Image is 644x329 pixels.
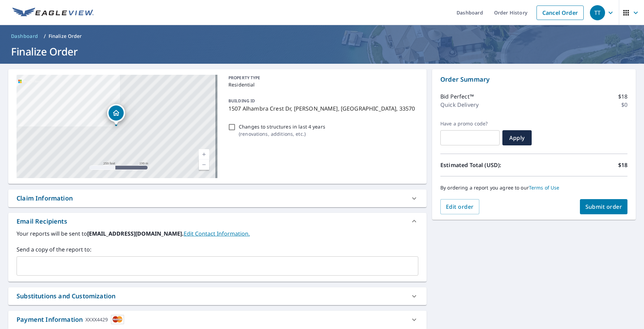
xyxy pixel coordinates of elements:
label: Your reports will be sent to [17,229,418,238]
p: Order Summary [440,75,627,84]
div: Dropped pin, building 1, Residential property, 1507 Alhambra Crest Dr Ruskin, FL 33570 [107,104,125,125]
a: Terms of Use [529,184,560,191]
a: Current Level 17, Zoom In [199,149,209,160]
p: By ordering a report you agree to our [440,185,627,191]
li: / [44,32,46,40]
p: $18 [618,92,627,101]
span: Dashboard [11,33,38,40]
p: PROPERTY TYPE [228,75,416,81]
p: Changes to structures in last 4 years [239,123,325,130]
a: Current Level 17, Zoom Out [199,160,209,170]
div: Payment Information [17,315,124,324]
img: cardImage [111,315,124,324]
span: Edit order [446,203,474,210]
nav: breadcrumb [8,31,636,42]
button: Submit order [580,199,628,214]
p: Estimated Total (USD): [440,161,534,169]
label: Have a promo code? [440,121,500,127]
p: Finalize Order [49,33,82,40]
button: Apply [502,130,532,145]
p: 1507 Alhambra Crest Dr, [PERSON_NAME], [GEOGRAPHIC_DATA], 33570 [228,104,416,113]
div: Email Recipients [8,213,427,229]
a: Dashboard [8,31,41,42]
p: Bid Perfect™ [440,92,474,101]
p: Residential [228,81,416,88]
div: Claim Information [17,194,73,203]
button: Edit order [440,199,479,214]
div: TT [590,5,605,20]
p: Quick Delivery [440,101,479,109]
div: Substitutions and Customization [17,291,115,301]
a: EditContactInfo [184,230,250,237]
label: Send a copy of the report to: [17,245,418,254]
span: Apply [508,134,526,142]
img: EV Logo [12,8,94,18]
p: $18 [618,161,627,169]
div: Email Recipients [17,217,67,226]
span: Submit order [585,203,622,210]
p: $0 [621,101,627,109]
div: XXXX4429 [85,315,108,324]
div: Payment InformationXXXX4429cardImage [8,311,427,328]
h1: Finalize Order [8,44,636,59]
div: Substitutions and Customization [8,287,427,305]
a: Cancel Order [536,6,584,20]
p: BUILDING ID [228,98,255,104]
div: Claim Information [8,189,427,207]
p: ( renovations, additions, etc. ) [239,130,325,137]
b: [EMAIL_ADDRESS][DOMAIN_NAME]. [87,230,184,237]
